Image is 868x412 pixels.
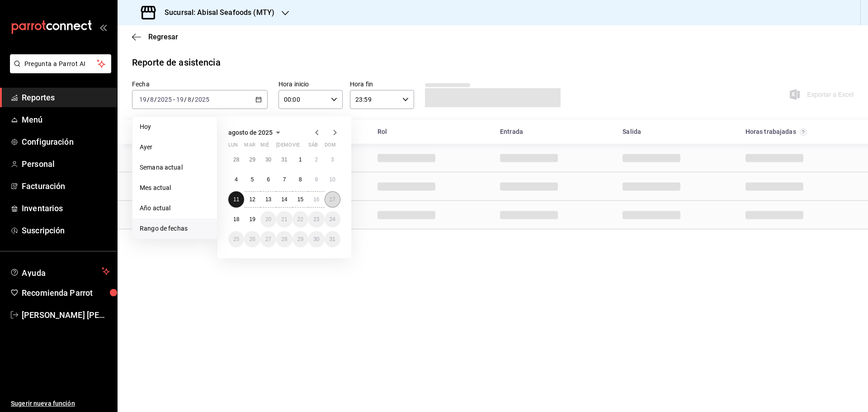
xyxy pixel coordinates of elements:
button: 19 de agosto de 2025 [244,211,260,227]
div: Cell [615,147,688,168]
h3: Sucursal: Abisal Seafoods (MTY) [157,7,274,18]
span: Ayer [140,142,210,152]
button: 15 de agosto de 2025 [292,191,308,208]
abbr: 1 de agosto de 2025 [299,156,302,163]
abbr: viernes [292,142,300,152]
span: Pregunta a Parrot AI [24,59,97,69]
button: 6 de agosto de 2025 [260,171,276,188]
div: Cell [493,176,565,197]
label: Hora inicio [278,81,343,87]
input: -- [176,96,184,103]
button: 28 de julio de 2025 [228,152,244,168]
button: 13 de agosto de 2025 [260,191,276,208]
div: HeadCell [615,123,738,140]
abbr: 22 de agosto de 2025 [297,216,303,223]
abbr: 18 de agosto de 2025 [233,216,239,223]
abbr: 3 de agosto de 2025 [331,156,334,163]
span: Hoy [140,122,210,132]
abbr: 8 de agosto de 2025 [299,176,302,183]
button: 22 de agosto de 2025 [292,211,308,227]
abbr: 14 de agosto de 2025 [281,196,287,203]
abbr: 10 de agosto de 2025 [330,176,335,183]
abbr: 12 de agosto de 2025 [249,196,255,203]
div: Cell [493,204,565,225]
div: Cell [738,176,811,197]
button: 3 de agosto de 2025 [325,152,340,168]
svg: El total de horas trabajadas por usuario es el resultado de la suma redondeada del registro de ho... [800,128,807,136]
button: 31 de julio de 2025 [276,152,292,168]
div: Cell [738,147,811,168]
button: Pregunta a Parrot AI [10,54,111,73]
span: Mes actual [140,183,210,193]
span: Personal [22,158,110,170]
button: 5 de agosto de 2025 [244,171,260,188]
input: ---- [157,96,172,103]
span: - [173,96,175,103]
abbr: 4 de agosto de 2025 [235,176,238,183]
span: Rango de fechas [140,224,210,233]
div: Cell [615,176,688,197]
button: 23 de agosto de 2025 [308,211,324,227]
div: Row [118,201,868,229]
label: Fecha [132,81,268,87]
abbr: 20 de agosto de 2025 [265,216,271,223]
button: 24 de agosto de 2025 [325,211,340,227]
button: 12 de agosto de 2025 [244,191,260,208]
button: 30 de julio de 2025 [260,152,276,168]
abbr: martes [244,142,255,152]
div: Row [118,144,868,172]
span: Ayuda [22,266,98,277]
button: 29 de julio de 2025 [244,152,260,168]
abbr: sábado [308,142,318,152]
abbr: 9 de agosto de 2025 [315,176,318,183]
button: 2 de agosto de 2025 [308,152,324,168]
span: / [192,96,194,103]
div: Reporte de asistencia [132,56,221,69]
abbr: 28 de julio de 2025 [233,156,239,163]
abbr: 15 de agosto de 2025 [297,196,303,203]
span: Facturación [22,180,110,192]
abbr: 24 de agosto de 2025 [330,216,335,223]
abbr: 27 de agosto de 2025 [265,236,271,242]
input: -- [150,96,154,103]
div: Cell [125,147,197,168]
span: / [154,96,157,103]
div: Cell [493,147,565,168]
abbr: 23 de agosto de 2025 [313,216,319,223]
div: Cell [615,204,688,225]
abbr: 11 de agosto de 2025 [233,196,239,203]
button: 20 de agosto de 2025 [260,211,276,227]
abbr: 26 de agosto de 2025 [249,236,255,242]
button: Regresar [132,33,178,41]
span: [PERSON_NAME] [PERSON_NAME] [22,309,110,321]
abbr: 29 de agosto de 2025 [297,236,303,242]
button: 28 de agosto de 2025 [276,231,292,247]
button: agosto de 2025 [228,127,283,138]
span: Menú [22,114,110,126]
div: HeadCell [493,123,615,140]
button: 7 de agosto de 2025 [276,171,292,188]
button: 31 de agosto de 2025 [325,231,340,247]
div: Cell [370,176,443,197]
div: Row [118,172,868,201]
button: 10 de agosto de 2025 [325,171,340,188]
button: 9 de agosto de 2025 [308,171,324,188]
button: 17 de agosto de 2025 [325,191,340,208]
span: Recomienda Parrot [22,287,110,299]
button: 8 de agosto de 2025 [292,171,308,188]
abbr: domingo [325,142,336,152]
span: Año actual [140,204,210,213]
button: 27 de agosto de 2025 [260,231,276,247]
button: 29 de agosto de 2025 [292,231,308,247]
abbr: lunes [228,142,238,152]
button: 4 de agosto de 2025 [228,171,244,188]
span: Reportes [22,91,110,104]
input: -- [187,96,192,103]
a: Pregunta a Parrot AI [6,66,111,75]
span: Regresar [148,33,178,41]
button: open_drawer_menu [99,24,107,31]
span: Semana actual [140,163,210,172]
abbr: 16 de agosto de 2025 [313,196,319,203]
abbr: 5 de agosto de 2025 [251,176,254,183]
abbr: 17 de agosto de 2025 [330,196,335,203]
